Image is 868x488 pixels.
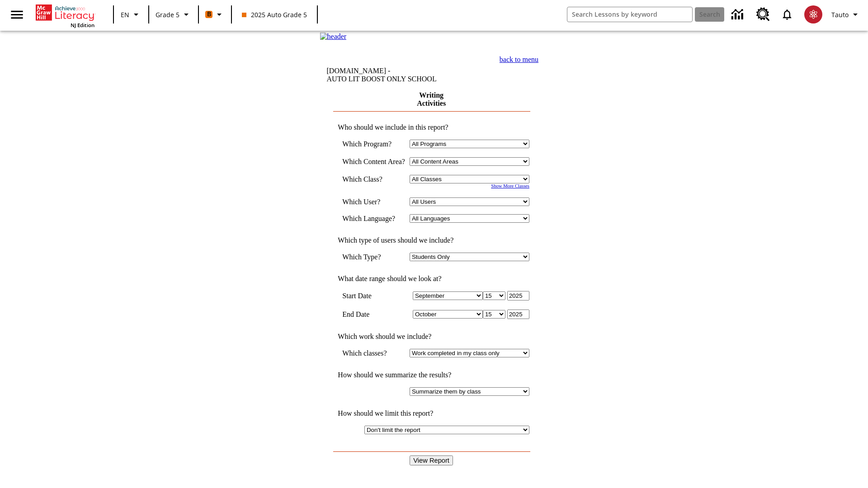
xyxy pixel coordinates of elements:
[152,6,195,23] button: Grade: Grade 5, Select a grade
[327,75,437,83] nobr: AUTO LIT BOOST ONLY SCHOOL
[242,10,307,19] span: 2025 Auto Grade 5
[831,10,849,19] span: Tauto
[417,91,446,107] a: Writing Activities
[726,2,751,27] a: Data Center
[333,333,529,341] td: Which work should we include?
[751,2,775,27] a: Resource Center, Will open in new tab
[207,9,211,20] span: B
[4,1,30,28] button: Open side menu
[333,371,529,379] td: How should we summarize the results?
[36,3,94,28] div: Home
[500,56,538,63] a: back to menu
[410,455,453,465] input: View Report
[799,3,828,26] button: Select a new avatar
[491,183,529,188] a: Show More Classes
[828,6,864,23] button: Profile/Settings
[804,5,822,23] img: avatar image
[117,6,146,23] button: Language: EN, Select a language
[333,236,529,244] td: Which type of users should we include?
[327,67,458,83] td: [DOMAIN_NAME] -
[156,10,179,19] span: Grade 5
[567,7,692,22] input: search field
[342,214,405,223] td: Which Language?
[342,158,405,165] nobr: Which Content Area?
[333,123,529,131] td: Who should we include in this report?
[320,33,347,41] img: header
[342,253,405,261] td: Which Type?
[342,291,405,300] td: Start Date
[71,22,94,28] span: NJ Edition
[342,310,405,319] td: End Date
[342,349,405,357] td: Which classes?
[342,140,405,148] td: Which Program?
[342,175,405,183] td: Which Class?
[342,197,405,206] td: Which User?
[333,409,529,418] td: How should we limit this report?
[333,275,529,283] td: What date range should we look at?
[775,3,799,26] a: Notifications
[202,6,228,23] button: Boost Class color is orange. Change class color
[121,10,129,19] span: EN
